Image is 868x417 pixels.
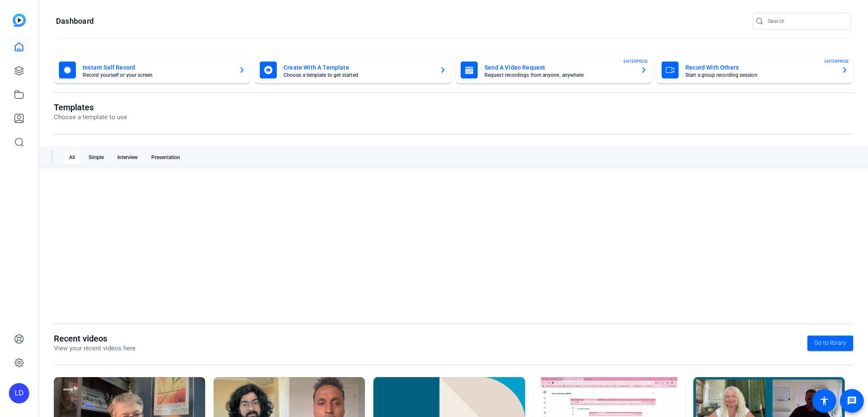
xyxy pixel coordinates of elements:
mat-icon: message [847,396,857,406]
span: Go to library [814,339,846,347]
div: Interview [112,151,143,164]
button: Record With OthersStart a group recording sessionENTERPRISE [657,56,853,84]
h1: Templates [54,102,127,112]
mat-card-title: Create With A Template [284,62,433,73]
a: Go to library [807,336,853,351]
mat-card-subtitle: Choose a template to get started [284,73,433,78]
button: Instant Self RecordRecord yourself or your screen [54,56,250,84]
mat-card-subtitle: Start a group recording session [685,73,835,78]
div: LD [9,383,29,403]
img: blue-gradient.svg [13,14,26,27]
h1: Dashboard [56,16,94,26]
p: View your recent videos here [54,344,136,353]
div: Simple [83,151,109,164]
mat-card-subtitle: Record yourself or your screen [83,73,232,78]
mat-card-subtitle: Request recordings from anyone, anywhere [484,73,634,78]
div: All [64,151,80,164]
input: Search [768,16,844,26]
mat-card-title: Instant Self Record [83,62,232,73]
button: Send A Video RequestRequest recordings from anyone, anywhereENTERPRISE [456,56,652,84]
p: Choose a template to use [54,112,127,122]
span: ENTERPRISE [623,58,648,64]
h1: Recent videos [54,333,136,344]
div: Presentation [146,151,185,164]
mat-icon: accessibility [819,396,829,406]
mat-card-title: Record With Others [685,62,835,73]
span: ENTERPRISE [824,58,849,64]
mat-card-title: Send A Video Request [484,62,634,73]
button: Create With A TemplateChoose a template to get started [255,56,451,84]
